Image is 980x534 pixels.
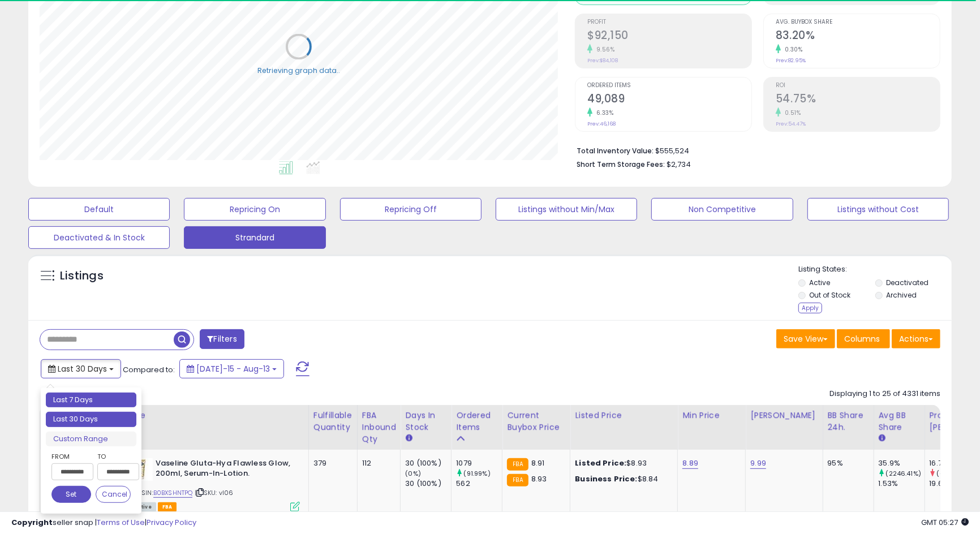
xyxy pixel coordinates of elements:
[776,19,940,25] span: Avg. Buybox Share
[750,410,818,421] div: [PERSON_NAME]
[456,410,497,433] div: Ordered Items
[127,410,304,421] div: Title
[575,473,637,484] b: Business Price:
[575,458,669,468] div: $8.93
[750,458,766,469] a: 9.99
[313,410,353,433] div: Fulfillable Quantity
[587,92,751,107] h2: 49,089
[507,410,565,433] div: Current Buybox Price
[776,57,806,64] small: Prev: 82.95%
[158,502,177,512] span: FBA
[130,502,156,512] span: All listings currently available for purchase on Amazon
[575,458,626,468] b: Listed Price:
[879,410,920,433] div: Avg BB Share
[41,359,121,378] button: Last 30 Days
[456,458,502,468] div: 1079
[97,517,145,528] a: Terms of Use
[11,517,53,528] strong: Copyright
[46,432,136,447] li: Custom Range
[798,303,822,313] div: Apply
[886,278,929,287] label: Deactivated
[587,19,751,25] span: Profit
[60,268,104,284] h5: Listings
[828,458,865,468] div: 95%
[313,458,349,468] div: 379
[587,29,751,44] h2: $92,150
[51,486,91,503] button: Set
[575,410,673,421] div: Listed Price
[362,410,396,445] div: FBA inbound Qty
[892,329,940,348] button: Actions
[507,474,528,486] small: FBA
[879,433,886,443] small: Avg BB Share.
[592,109,614,117] small: 6.33%
[507,458,528,471] small: FBA
[776,329,835,348] button: Save View
[123,364,175,375] span: Compared to:
[809,290,850,300] label: Out of Stock
[46,393,136,408] li: Last 7 Days
[257,66,340,76] div: Retrieving graph data..
[184,226,325,249] button: Strandard
[879,479,925,489] div: 1.53%
[200,329,244,349] button: Filters
[577,160,665,169] b: Short Term Storage Fees:
[592,45,615,54] small: 9.56%
[921,517,969,528] span: 2025-09-13 05:27 GMT
[531,473,547,484] span: 8.93
[682,410,741,421] div: Min Price
[587,57,618,64] small: Prev: $84,108
[667,159,691,170] span: $2,734
[682,458,698,469] a: 8.89
[51,451,91,462] label: From
[809,278,830,287] label: Active
[781,109,801,117] small: 0.51%
[531,458,545,468] span: 8.91
[886,469,922,478] small: (2246.41%)
[587,83,751,89] span: Ordered Items
[844,333,880,344] span: Columns
[340,198,482,221] button: Repricing Off
[196,363,270,374] span: [DATE]-15 - Aug-13
[405,433,412,443] small: Days In Stock.
[776,92,940,107] h2: 54.75%
[807,198,949,221] button: Listings without Cost
[577,146,654,156] b: Total Inventory Value:
[577,143,932,157] li: $555,524
[405,479,451,489] div: 30 (100%)
[828,410,869,433] div: BB Share 24h.
[195,488,234,497] span: | SKU: vl06
[28,198,170,221] button: Default
[28,226,170,249] button: Deactivated & In Stock
[405,410,446,433] div: Days In Stock
[179,359,284,378] button: [DATE]-15 - Aug-13
[587,120,616,127] small: Prev: 46,168
[96,486,131,503] button: Cancel
[776,120,806,127] small: Prev: 54.47%
[153,488,193,498] a: B0BXSHNTPQ
[496,198,637,221] button: Listings without Min/Max
[405,458,451,468] div: 30 (100%)
[937,469,967,478] small: (-14.55%)
[798,264,952,275] p: Listing States:
[575,474,669,484] div: $8.84
[147,517,196,528] a: Privacy Policy
[837,329,890,348] button: Columns
[776,83,940,89] span: ROI
[46,412,136,427] li: Last 30 Days
[879,458,925,468] div: 35.9%
[405,469,421,478] small: (0%)
[58,363,107,374] span: Last 30 Days
[11,518,196,528] div: seller snap | |
[651,198,793,221] button: Non Competitive
[886,290,917,300] label: Archived
[456,479,502,489] div: 562
[781,45,803,54] small: 0.30%
[776,29,940,44] h2: 83.20%
[362,458,392,468] div: 112
[464,469,491,478] small: (91.99%)
[130,458,300,511] div: ASIN:
[829,389,940,399] div: Displaying 1 to 25 of 4331 items
[156,458,293,482] b: Vaseline Gluta-Hya Flawless Glow, 200ml, Serum-In-Lotion.
[97,451,131,462] label: To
